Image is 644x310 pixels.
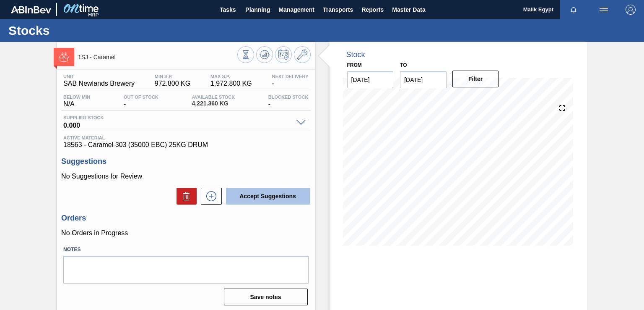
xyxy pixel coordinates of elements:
button: Accept Suggestions [226,188,310,205]
input: mm/dd/yyyy [347,71,394,88]
span: Master Data [392,5,425,15]
span: Tasks [218,5,237,15]
span: Out Of Stock [124,95,158,100]
h3: Orders [61,214,310,223]
img: userActions [599,5,609,15]
span: 1SJ - Caramel [78,54,237,60]
button: Stocks Overview [237,46,254,63]
button: Update Chart [256,46,273,63]
button: Go to Master Data / General [294,46,311,63]
div: - [122,95,161,108]
span: Blocked Stock [268,95,309,100]
img: TNhmsLtSVTkK8tSr43FrP2fwEKptu5GPRR3wAAAABJRU5ErkJggg== [11,6,51,13]
img: Logout [626,5,636,15]
div: - [270,74,310,87]
span: Transports [323,5,353,15]
img: Ícone [59,52,69,62]
span: Supplier Stock [63,115,291,120]
div: N/A [61,95,92,108]
p: No Orders in Progress [61,229,310,237]
span: Reports [361,5,384,15]
span: 18563 - Caramel 303 (35000 EBC) 25KG DRUM [63,141,308,149]
span: Unit [63,74,135,79]
span: MIN S.P. [155,74,190,79]
span: Active Material [63,135,308,140]
input: mm/dd/yyyy [400,71,447,88]
span: Planning [245,5,270,15]
span: Below Min [63,95,90,100]
span: Next Delivery [272,74,308,79]
span: 1,972.800 KG [210,80,252,87]
div: Delete Suggestions [172,188,197,205]
label: From [347,62,362,68]
div: Accept Suggestions [222,187,311,205]
span: SAB Newlands Brewery [63,80,135,87]
span: 0.000 [63,120,291,129]
div: Stock [346,50,365,59]
label: to [400,62,407,68]
h3: Suggestions [61,157,310,166]
span: 972.800 KG [155,80,190,87]
button: Schedule Inventory [275,46,292,63]
span: MAX S.P. [210,74,252,79]
button: Save notes [224,289,308,305]
button: Filter [452,71,499,87]
div: New suggestion [197,188,222,205]
div: - [266,95,311,108]
h1: Stocks [8,26,157,35]
span: 4,221.360 KG [192,100,235,107]
p: No Suggestions for Review [61,173,310,180]
span: Available Stock [192,95,235,100]
button: Notifications [560,4,587,16]
label: Notes [63,244,308,256]
span: Management [278,5,314,15]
